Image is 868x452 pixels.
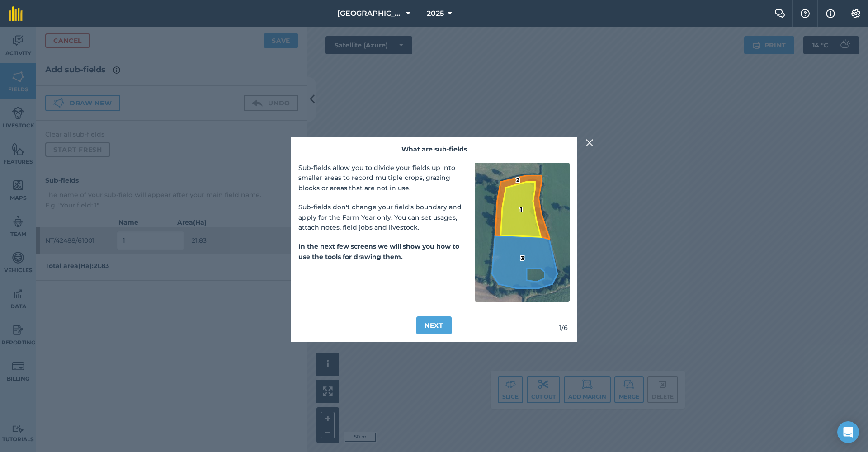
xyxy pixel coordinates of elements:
img: Two speech bubbles overlapping with the left bubble in the forefront [774,9,785,18]
div: Open Intercom Messenger [837,421,859,443]
img: svg+xml;base64,PHN2ZyB4bWxucz0iaHR0cDovL3d3dy53My5vcmcvMjAwMC9zdmciIHdpZHRoPSIxNyIgaGVpZ2h0PSIxNy... [826,8,835,19]
span: [GEOGRAPHIC_DATA] [337,8,402,19]
span: 2025 [427,8,444,19]
p: Sub-fields don't change your field's boundary and apply for the Farm Year only. You can set usage... [298,202,467,232]
button: Next [416,316,452,334]
img: Image showing a field split into sub fields [475,163,570,302]
p: 1 / 6 [559,323,568,333]
h2: What are sub-fields [298,145,570,154]
img: A question mark icon [800,9,811,18]
p: Sub-fields allow you to divide your fields up into smaller areas to record multiple crops, grazin... [298,163,467,193]
img: svg+xml;base64,PHN2ZyB4bWxucz0iaHR0cDovL3d3dy53My5vcmcvMjAwMC9zdmciIHdpZHRoPSIyMiIgaGVpZ2h0PSIzMC... [585,137,594,148]
img: A cog icon [850,9,861,18]
img: fieldmargin Logo [9,6,23,21]
strong: In the next few screens we will show you how to use the tools for drawing them. [298,242,459,260]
